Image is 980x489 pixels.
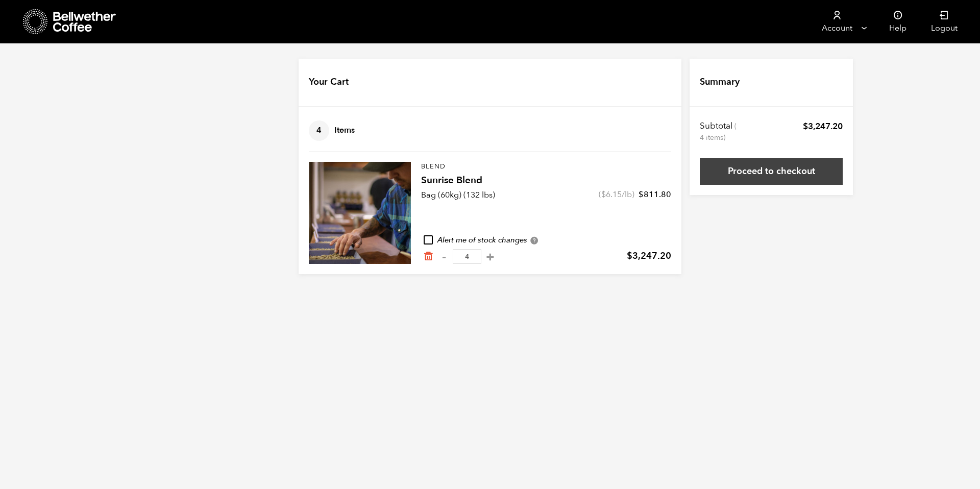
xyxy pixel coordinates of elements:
h4: Sunrise Blend [421,174,671,188]
bdi: 811.80 [639,189,671,200]
span: ( /lb) [599,189,634,200]
p: Blend [421,162,671,172]
a: Proceed to checkout [700,158,843,185]
button: - [437,252,450,262]
a: Remove from cart [423,251,433,262]
span: $ [639,189,644,200]
bdi: 3,247.20 [803,120,843,132]
bdi: 6.15 [601,189,622,200]
h4: Items [309,120,355,141]
span: $ [803,120,808,132]
span: $ [601,189,606,200]
button: + [484,252,497,262]
span: 4 [309,120,329,141]
h4: Summary [700,76,740,89]
th: Subtotal [700,120,738,143]
div: Alert me of stock changes [421,235,671,246]
bdi: 3,247.20 [627,250,671,262]
h4: Your Cart [309,76,349,89]
p: Bag (60kg) (132 lbs) [421,189,495,201]
span: $ [627,250,632,262]
input: Qty [453,249,481,264]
